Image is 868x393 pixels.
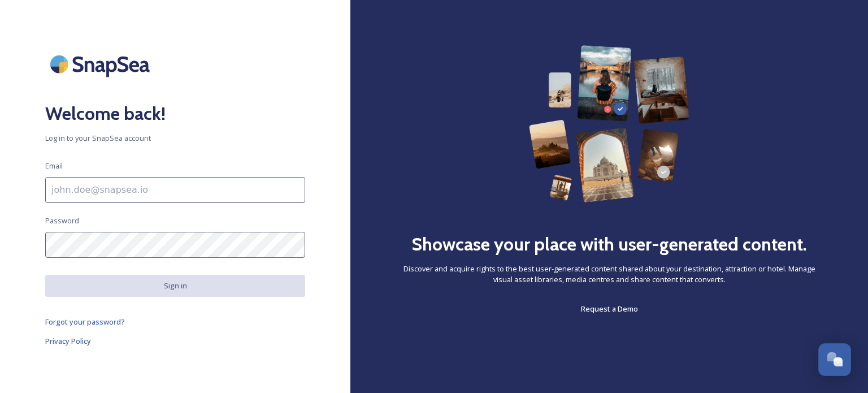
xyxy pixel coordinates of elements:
a: Privacy Policy [45,334,305,348]
a: Request a Demo [581,302,638,316]
span: Request a Demo [581,304,638,314]
img: 63b42ca75bacad526042e722_Group%20154-p-800.png [529,45,689,202]
span: Privacy Policy [45,336,91,346]
span: Email [45,161,63,171]
a: Forgot your password? [45,315,305,329]
span: Forgot your password? [45,317,125,327]
img: SnapSea Logo [45,45,158,83]
span: Log in to your SnapSea account [45,133,305,144]
span: Password [45,215,79,226]
input: john.doe@snapsea.io [45,177,305,203]
button: Open Chat [818,343,851,376]
h2: Welcome back! [45,100,305,127]
span: Discover and acquire rights to the best user-generated content shared about your destination, att... [396,264,823,285]
h2: Showcase your place with user-generated content. [411,231,807,258]
button: Sign in [45,275,305,297]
